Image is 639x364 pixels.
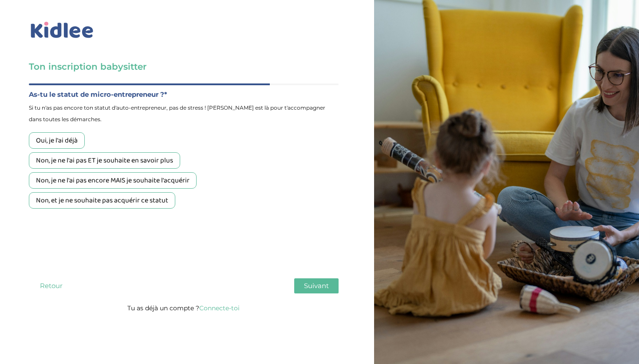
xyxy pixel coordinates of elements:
div: Non, je ne l'ai pas encore MAIS je souhaite l'acquérir [29,172,197,189]
div: Non, et je ne souhaite pas acquérir ce statut [29,192,175,209]
label: As-tu le statut de micro-entrepreneur ?* [29,89,339,100]
div: Non, je ne l'ai pas ET je souhaite en savoir plus [29,152,180,169]
span: Suivant [304,281,329,290]
a: Connecte-toi [199,304,240,312]
img: logo_kidlee_bleu [29,20,95,40]
button: Suivant [294,278,339,293]
button: Retour [29,278,73,293]
p: Tu as déjà un compte ? [29,302,339,314]
span: Si tu n'as pas encore ton statut d'auto-entrepreneur, pas de stress ! [PERSON_NAME] est là pour t... [29,102,339,125]
div: Oui, je l'ai déjà [29,132,85,149]
h3: Ton inscription babysitter [29,60,339,73]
